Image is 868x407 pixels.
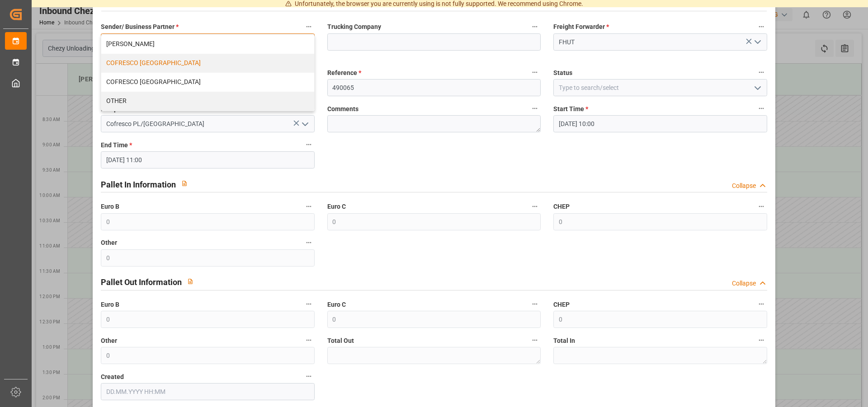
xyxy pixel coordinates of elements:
[553,104,588,114] span: Start Time
[529,334,541,346] button: Total Out
[101,115,314,132] input: Type to search/select
[732,279,756,288] div: Collapse
[303,201,315,212] button: Euro B
[750,81,764,95] button: open menu
[101,383,314,400] input: DD.MM.YYYY HH:MM
[303,237,315,248] button: Other
[755,103,767,114] button: Start Time *
[529,201,541,212] button: Euro C
[327,336,354,346] span: Total Out
[553,22,609,32] span: Freight Forwarder
[303,370,315,382] button: Created
[101,300,119,309] span: Euro B
[101,151,314,168] input: DD.MM.YYYY HH:MM
[297,117,311,131] button: open menu
[101,140,132,150] span: End Time
[755,201,767,212] button: CHEP
[553,336,575,346] span: Total In
[101,336,117,346] span: Other
[101,202,119,211] span: Euro B
[182,273,199,290] button: View description
[327,202,346,211] span: Euro C
[529,66,541,78] button: Reference *
[101,372,124,382] span: Created
[303,139,315,150] button: End Time *
[529,21,541,33] button: Trucking Company
[101,178,176,191] h2: Pallet In Information
[755,21,767,33] button: Freight Forwarder *
[755,334,767,346] button: Total In
[529,298,541,310] button: Euro C
[101,35,314,54] div: [PERSON_NAME]
[553,68,572,78] span: Status
[327,300,346,309] span: Euro C
[732,181,756,191] div: Collapse
[303,334,315,346] button: Other
[327,22,381,32] span: Trucking Company
[327,68,361,78] span: Reference
[553,115,767,132] input: DD.MM.YYYY HH:MM
[327,104,359,114] span: Comments
[101,238,117,248] span: Other
[303,298,315,310] button: Euro B
[101,54,314,73] div: COFRESCO [GEOGRAPHIC_DATA]
[176,175,193,192] button: View description
[101,276,182,288] h2: Pallet Out Information
[101,92,314,111] div: OTHER
[755,66,767,78] button: Status
[553,202,570,211] span: CHEP
[750,35,764,49] button: open menu
[553,79,767,96] input: Type to search/select
[553,300,570,309] span: CHEP
[755,298,767,310] button: CHEP
[529,103,541,114] button: Comments
[303,21,315,33] button: Sender/ Business Partner *
[101,22,179,32] span: Sender/ Business Partner
[101,73,314,92] div: COFRESCO [GEOGRAPHIC_DATA]
[101,33,314,51] button: close menu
